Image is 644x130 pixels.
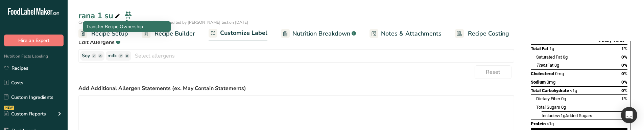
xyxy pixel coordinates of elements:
[621,80,627,85] span: 0%
[621,63,627,68] span: 0%
[536,63,547,68] i: Trans
[547,121,554,126] span: <1g
[91,29,128,38] span: Recipe Setup
[131,50,514,61] input: Select allergens
[4,35,64,46] button: Hire an Expert
[536,55,562,60] span: Saturated Fat
[82,52,90,60] span: Soy
[531,71,554,76] span: Cholesterol
[78,38,514,46] label: Edit Allergens
[555,71,564,76] span: 0mg
[531,80,546,85] span: Sodium
[554,63,559,68] span: 0g
[468,29,509,38] span: Recipe Costing
[621,46,627,51] span: 1%
[531,121,546,126] span: Protein
[621,71,627,76] span: 0%
[86,23,167,30] p: Transfer Recipe Ownership
[78,26,128,41] a: Recipe Setup
[455,26,509,41] a: Recipe Costing
[621,55,627,60] span: 0%
[570,88,577,93] span: <1g
[292,29,350,38] span: Nutrition Breakdown
[558,113,565,118] span: <1g
[475,65,511,79] button: Reset
[536,96,560,101] span: Dietary Fiber
[531,46,548,51] span: Total Fat
[142,26,195,41] a: Recipe Builder
[78,84,514,92] label: Add Additional Allergen Statements (ex. May Contain Statements)
[621,88,627,93] span: 0%
[486,68,500,76] span: Reset
[531,88,569,93] span: Total Carbohydrate
[154,29,195,38] span: Recipe Builder
[621,96,627,101] span: 1%
[549,46,554,51] span: 1g
[563,55,568,60] span: 0g
[78,9,121,22] div: rana 1 su
[78,20,248,25] span: Created by [PERSON_NAME] test on [DATE], Last edited by [PERSON_NAME] test on [DATE]
[536,63,553,68] span: Fat
[542,113,592,118] span: Includes Added Sugars
[547,80,555,85] span: 0mg
[561,96,566,101] span: 0g
[4,106,14,110] div: NEW
[209,25,267,42] a: Customize Label
[381,29,442,38] span: Notes & Attachments
[536,105,560,110] span: Total Sugars
[621,107,637,123] div: Open Intercom Messenger
[220,28,267,38] span: Customize Label
[108,52,117,60] span: milk
[561,105,566,110] span: 0g
[369,26,442,41] a: Notes & Attachments
[4,110,46,117] div: Custom Reports
[281,26,356,41] a: Nutrition Breakdown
